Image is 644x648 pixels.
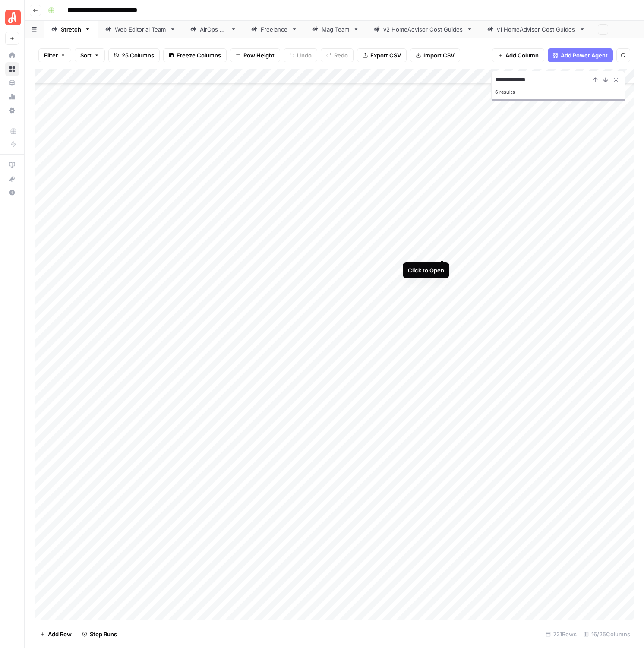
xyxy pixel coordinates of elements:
[423,51,455,60] span: Import CSV
[357,48,407,62] button: Export CSV
[497,25,576,34] div: v1 HomeAdvisor Cost Guides
[5,104,19,117] a: Settings
[80,51,92,60] span: Sort
[108,48,160,62] button: 25 Columns
[480,21,593,38] a: v1 HomeAdvisor Cost Guides
[297,51,312,60] span: Undo
[115,25,166,34] div: Web Editorial Team
[611,75,621,85] button: Close Search
[408,266,444,275] div: Click to Open
[383,25,463,34] div: v2 HomeAdvisor Cost Guides
[35,627,77,641] button: Add Row
[261,25,288,34] div: Freelance
[230,48,280,62] button: Row Height
[505,51,539,60] span: Add Column
[5,90,19,104] a: Usage
[5,48,19,62] a: Home
[183,21,244,38] a: AirOps QA
[98,21,183,38] a: Web Editorial Team
[5,76,19,90] a: Your Data
[61,25,81,34] div: Stretch
[38,48,71,62] button: Filter
[5,172,19,186] button: What's new?
[48,630,72,639] span: Add Row
[305,21,366,38] a: Mag Team
[366,21,480,38] a: v2 HomeAdvisor Cost Guides
[5,7,19,28] button: Workspace: Angi
[548,48,613,62] button: Add Power Agent
[200,25,227,34] div: AirOps QA
[177,51,221,60] span: Freeze Columns
[44,21,98,38] a: Stretch
[322,25,350,34] div: Mag Team
[542,627,580,641] div: 721 Rows
[284,48,317,62] button: Undo
[370,51,401,60] span: Export CSV
[5,10,21,25] img: Angi Logo
[561,51,608,60] span: Add Power Agent
[5,62,19,76] a: Browse
[321,48,354,62] button: Redo
[495,87,621,97] div: 6 results
[243,51,275,60] span: Row Height
[5,186,19,199] button: Help + Support
[44,51,58,60] span: Filter
[590,75,600,85] button: Previous Result
[122,51,154,60] span: 25 Columns
[5,158,19,172] a: AirOps Academy
[492,48,544,62] button: Add Column
[77,627,122,641] button: Stop Runs
[244,21,305,38] a: Freelance
[90,630,117,639] span: Stop Runs
[600,75,611,85] button: Next Result
[6,172,19,185] div: What's new?
[410,48,460,62] button: Import CSV
[334,51,348,60] span: Redo
[580,627,634,641] div: 16/25 Columns
[75,48,105,62] button: Sort
[163,48,227,62] button: Freeze Columns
